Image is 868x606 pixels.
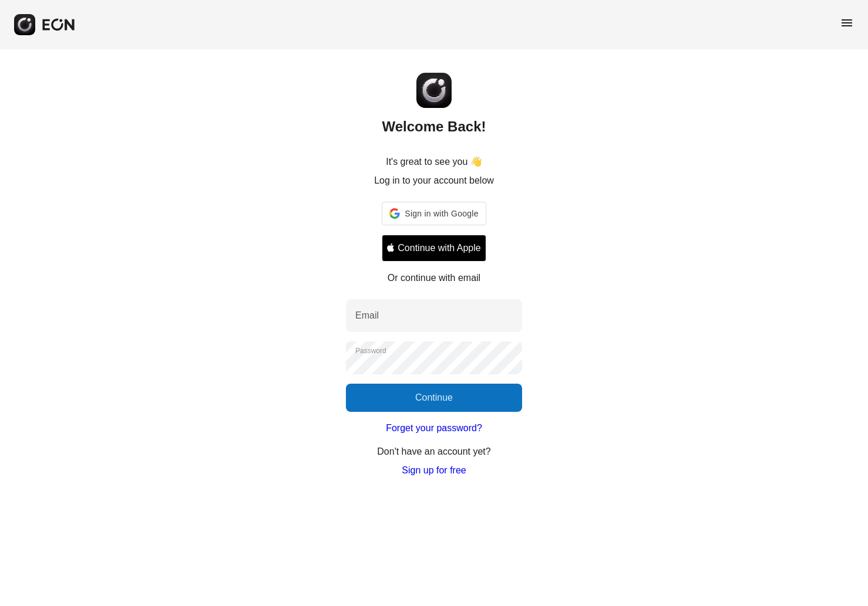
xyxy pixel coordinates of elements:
[388,271,480,285] p: Or continue with email
[386,155,482,169] p: It's great to see you 👋
[355,346,386,356] label: Password
[355,309,379,323] label: Email
[405,206,478,221] span: Sign in with Google
[402,463,466,478] a: Sign up for free
[377,445,490,459] p: Don't have an account yet?
[382,235,486,262] button: Signin with apple ID
[386,421,482,435] a: Forget your password?
[382,117,486,136] h2: Welcome Back!
[374,174,494,188] p: Log in to your account below
[382,202,486,225] div: Sign in with Google
[346,384,522,412] button: Continue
